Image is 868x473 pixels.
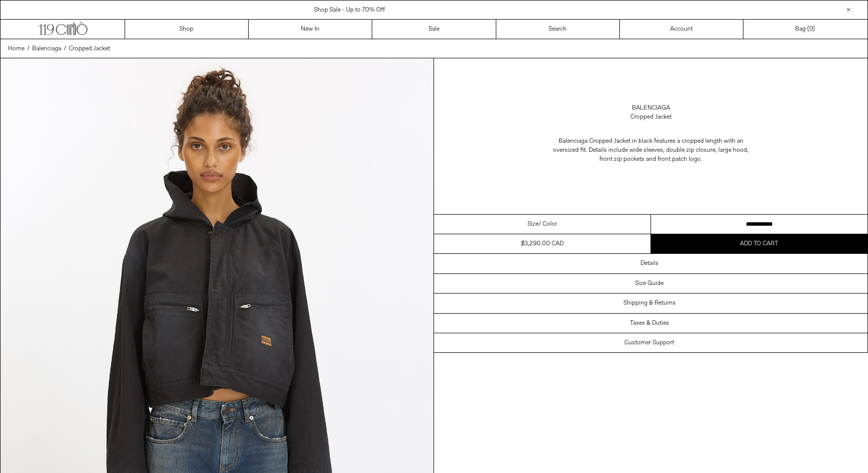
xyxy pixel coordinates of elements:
p: Balenciaga Cropped Jacket in black features a cropped length with an oversized fit. Details inclu... [551,132,751,169]
span: Size [527,220,538,229]
a: Shop [125,20,249,39]
div: Cropped Jacket [630,113,672,122]
a: Sale [372,20,496,39]
span: / Color [538,220,557,229]
span: 0 [809,25,813,33]
span: Cropped Jacket [69,45,110,53]
h3: Taxes & Duties [630,320,669,327]
h3: Size Guide [635,280,664,287]
a: Account [620,20,743,39]
a: Search [496,20,620,39]
a: Bag () [743,20,867,39]
a: Cropped Jacket [69,44,110,53]
a: Shop Sale - Up to 70% Off [314,6,385,14]
a: New In [249,20,372,39]
span: Home [8,45,25,53]
a: Home [8,44,25,53]
span: / [27,44,30,53]
span: Balenciaga [32,45,61,53]
h3: Customer Support [624,339,674,346]
span: / [64,44,66,53]
a: Balenciaga [32,44,61,53]
h3: Shipping & Returns [623,300,676,307]
button: Add to cart [651,234,868,253]
a: Balenciaga [632,104,670,113]
h3: Details [640,260,659,267]
span: ) [809,25,815,34]
div: $3,290.00 CAD [521,239,564,248]
span: Add to cart [740,240,778,248]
